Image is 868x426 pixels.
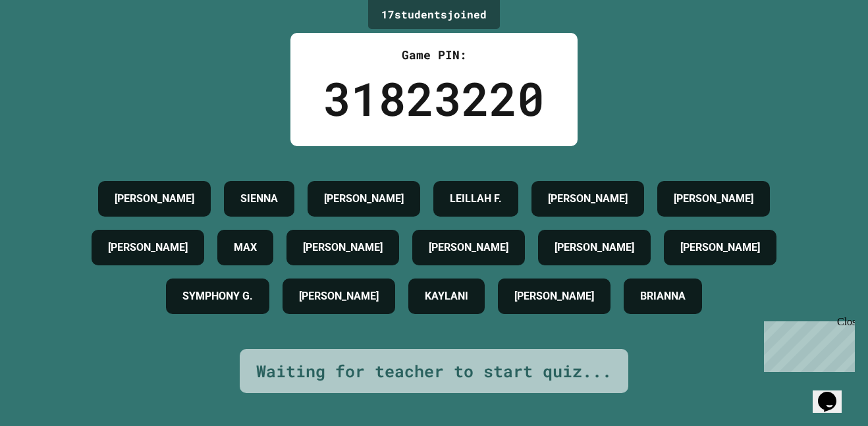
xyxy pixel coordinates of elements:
[674,191,753,207] h4: [PERSON_NAME]
[759,316,855,372] iframe: chat widget
[182,288,253,304] h4: SYMPHONY G.
[323,64,545,133] div: 31823220
[234,240,257,255] h4: MAX
[813,373,855,413] iframe: chat widget
[240,191,278,207] h4: SIENNA
[108,240,188,255] h4: [PERSON_NAME]
[303,240,383,255] h4: [PERSON_NAME]
[256,359,612,384] div: Waiting for teacher to start quiz...
[555,240,634,255] h4: [PERSON_NAME]
[680,240,760,255] h4: [PERSON_NAME]
[548,191,628,207] h4: [PERSON_NAME]
[324,191,404,207] h4: [PERSON_NAME]
[429,240,508,255] h4: [PERSON_NAME]
[323,46,545,64] div: Game PIN:
[450,191,502,207] h4: LEILLAH F.
[640,288,686,304] h4: BRIANNA
[5,5,91,84] div: Chat with us now!Close
[514,288,594,304] h4: [PERSON_NAME]
[299,288,379,304] h4: [PERSON_NAME]
[425,288,468,304] h4: KAYLANI
[115,191,194,207] h4: [PERSON_NAME]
